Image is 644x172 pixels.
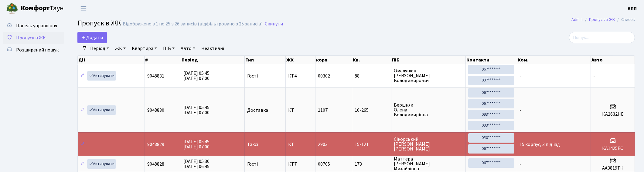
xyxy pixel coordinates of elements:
span: КТ [288,142,313,147]
a: ЖК [113,43,128,54]
span: Таксі [247,142,258,147]
span: 9048828 [147,161,164,167]
span: Гості [247,162,258,167]
a: ПІБ [161,43,177,54]
span: [DATE] 05:30 [DATE] 06:45 [183,158,210,170]
span: Сікорський [PERSON_NAME] [PERSON_NAME] [394,137,463,151]
span: Гості [247,74,258,78]
span: Таун [21,3,64,14]
a: Admin [571,16,583,23]
span: 2903 [318,141,328,148]
a: Авто [178,43,198,54]
li: Список [615,16,635,23]
span: 00302 [318,73,330,79]
a: Квартира [129,43,159,54]
a: КПП [628,5,637,12]
button: Переключити навігацію [76,3,91,13]
span: 10-265 [355,108,389,113]
h5: КА1425ЕО [593,146,632,151]
span: [DATE] 05:45 [DATE] 07:00 [183,70,210,82]
span: - [520,161,521,167]
span: 9048830 [147,107,164,114]
a: Активувати [87,159,116,169]
span: Вершняк Олена Володимирівна [394,103,463,117]
a: Додати [77,32,107,43]
input: Пошук... [569,32,635,43]
span: 9048829 [147,141,164,148]
span: Доставка [247,108,268,113]
a: Пропуск в ЖК [589,16,615,23]
a: Активувати [87,105,116,115]
span: 1107 [318,107,328,114]
th: Період [181,56,245,64]
a: Скинути [265,21,283,27]
span: Пропуск в ЖК [77,18,121,28]
span: Пропуск в ЖК [16,35,46,41]
a: Пропуск в ЖК [3,32,64,44]
span: 15 корпус, 3 під'їзд [520,141,560,148]
th: # [145,56,181,64]
span: Маттера [PERSON_NAME] Михайлівна [394,157,463,171]
img: logo.png [6,2,18,15]
span: 173 [355,162,389,167]
span: КТ7 [288,162,313,167]
span: 00705 [318,161,330,167]
span: 88 [355,74,389,78]
span: - [593,73,595,79]
span: 15-121 [355,142,389,147]
th: Кв. [352,56,391,64]
th: Ком. [517,56,591,64]
span: КТ [288,108,313,113]
th: Контакти [466,56,517,64]
span: КТ4 [288,74,313,78]
b: КПП [628,5,637,12]
th: корп. [315,56,352,64]
span: - [520,73,521,79]
th: ЖК [286,56,315,64]
a: Панель управління [3,20,64,32]
span: [DATE] 05:45 [DATE] 07:00 [183,138,210,150]
a: Розширений пошук [3,44,64,56]
a: Активувати [87,71,116,81]
nav: breadcrumb [562,13,644,26]
span: 9048831 [147,73,164,79]
th: Дії [78,56,145,64]
th: ПІБ [391,56,465,64]
span: Панель управління [16,22,57,29]
b: Комфорт [21,3,50,13]
h5: AA3819TH [593,165,632,171]
div: Відображено з 1 по 25 з 26 записів (відфільтровано з 25 записів). [123,21,264,27]
h5: КА2632НЕ [593,111,632,117]
a: Період [88,43,111,54]
span: Додати [81,34,103,41]
span: Розширений пошук [16,47,59,53]
span: [DATE] 05:45 [DATE] 07:00 [183,104,210,116]
a: Неактивні [199,43,227,54]
th: Тип [245,56,286,64]
span: - [520,107,521,114]
span: Омелянюк [PERSON_NAME] Володимирович [394,68,463,83]
th: Авто [591,56,635,64]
